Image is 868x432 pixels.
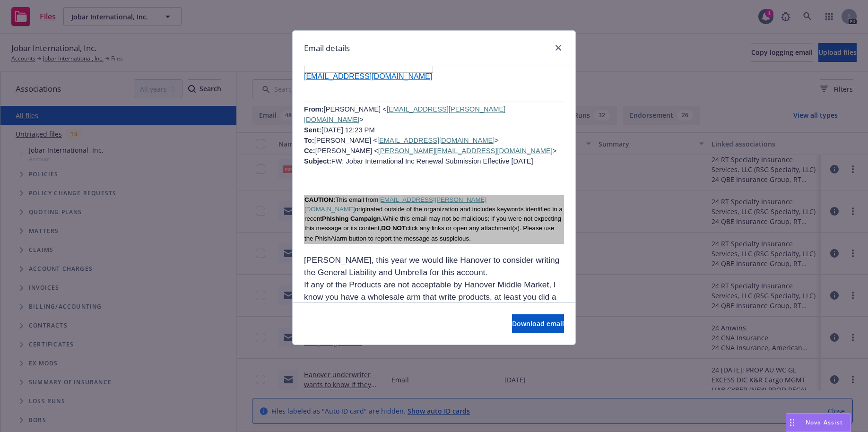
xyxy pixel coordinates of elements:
[786,414,798,432] div: Drag to move
[304,105,556,165] span: [PERSON_NAME] < > [DATE] 12:23 PM [PERSON_NAME] < > [PERSON_NAME] < > FW: Jobar International Inc...
[512,319,564,328] span: Download email
[304,42,350,54] h1: Email details
[304,105,324,113] span: From:
[304,196,563,242] span: This email from originated outside of the organization and includes keywords identified in a rece...
[381,225,406,232] b: DO NOT
[304,72,432,80] a: [EMAIL_ADDRESS][DOMAIN_NAME]
[304,105,505,123] a: [EMAIL_ADDRESS][PERSON_NAME][DOMAIN_NAME]
[304,157,331,165] b: Subject:
[304,255,559,277] span: [PERSON_NAME], this year we would like Hanover to consider writing the General Liability and Umbr...
[304,196,486,213] a: [EMAIL_ADDRESS][PERSON_NAME][DOMAIN_NAME]
[512,314,564,333] button: Download email
[806,418,843,426] span: Nova Assist
[304,280,556,326] span: If any of the Products are not acceptable by Hanover Middle Market, I know you have a wholesale a...
[322,215,382,222] b: Phishing Campaign.
[304,147,315,155] b: Cc:
[378,147,553,155] a: [PERSON_NAME][EMAIL_ADDRESS][DOMAIN_NAME]
[377,137,495,144] a: [EMAIL_ADDRESS][DOMAIN_NAME]
[304,126,321,134] b: Sent:
[304,196,335,203] span: CAUTION:
[304,137,314,144] b: To:
[553,42,564,53] a: close
[786,413,851,432] button: Nova Assist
